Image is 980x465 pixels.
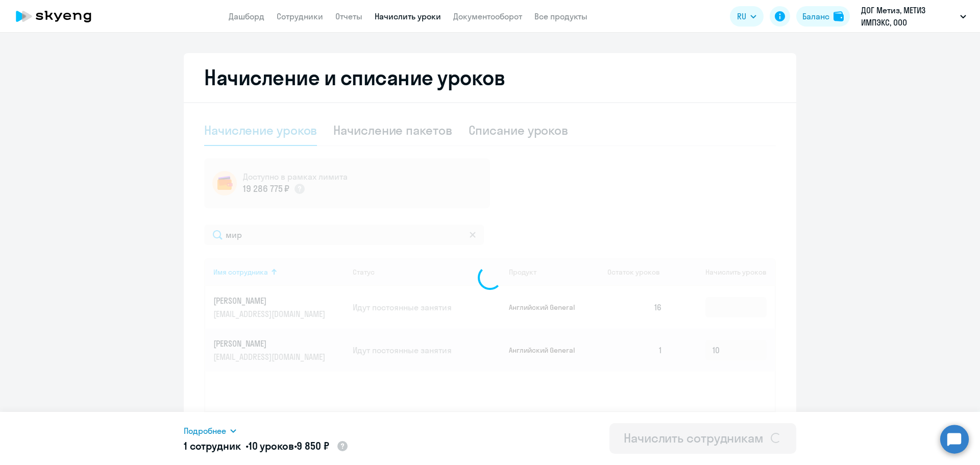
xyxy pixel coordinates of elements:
div: Начислить сотрудникам [624,430,764,446]
a: Сотрудники [277,11,323,21]
p: ДОГ Метиз, МЕТИЗ ИМПЭКС, ООО [861,4,956,29]
h2: Начисление и списание уроков [204,65,776,90]
button: ДОГ Метиз, МЕТИЗ ИМПЭКС, ООО [856,4,971,29]
a: Документооборот [453,11,522,21]
h5: 1 сотрудник • • [184,439,349,454]
a: Начислить уроки [375,11,441,21]
button: RU [730,6,764,27]
span: RU [737,10,746,22]
img: balance [834,11,844,21]
button: Балансbalance [796,6,850,27]
a: Дашборд [229,11,264,21]
button: Начислить сотрудникам [609,423,796,454]
div: Баланс [802,10,829,22]
span: 9 850 ₽ [297,439,329,452]
a: Отчеты [335,11,362,21]
a: Все продукты [534,11,587,21]
span: Подробнее [184,425,226,437]
span: 10 уроков [249,439,294,452]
